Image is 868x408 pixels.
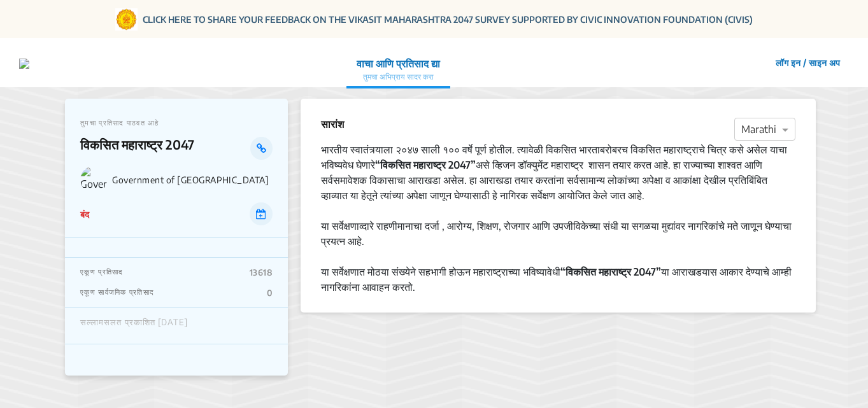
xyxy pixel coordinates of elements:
strong: “विकसित महाराष्ट्र 2047” [560,265,661,278]
div: भारतीय स्वातंत्र्याला २०४७ साली १०० वर्षे पूर्ण होतील. त्यावेळी विकसित भारताबरोबरच विकसित महाराष्... [321,142,795,203]
p: वाचा आणि प्रतिसाद द्या [357,56,440,71]
button: लॉग इन / साइन अप [767,53,849,73]
div: सल्लामसलत प्रकाशित [DATE] [80,318,188,334]
p: सारांश [321,116,344,132]
p: तुमचा प्रतिसाद पाठवत आहे [80,118,273,127]
strong: “विकसित महाराष्ट्र 2047” [375,158,476,171]
p: एकूण प्रतिसाद [80,267,123,278]
p: बंद [80,208,89,221]
div: या सर्वेक्षणात मोठया संख्येने सहभागी होऊन महाराष्ट्राच्या भविष्यावेधी या आराखडयास आकार देण्याचे आ... [321,264,795,295]
div: या सर्वेक्षणाव्दारे राहणीमानाचा दर्जा , आरोग्य, शिक्षण, रोजगार आणि उपजीविकेच्या संधी या सगळया मुद... [321,218,795,249]
p: Government of [GEOGRAPHIC_DATA] [112,174,273,185]
a: CLICK HERE TO SHARE YOUR FEEDBACK ON THE VIKASIT MAHARASHTRA 2047 SURVEY SUPPORTED BY CIVIC INNOV... [143,13,753,26]
img: Gom Logo [115,8,138,31]
p: 0 [267,288,273,298]
img: Government of Maharashtra logo [80,166,107,193]
p: 13618 [250,267,273,278]
p: विकसित महाराष्ट्र 2047 [80,137,250,160]
p: तुमचा अभिप्राय सादर करा [357,71,440,83]
p: एकूण सार्वजनिक प्रतिसाद [80,288,154,298]
img: 7907nfqetxyivg6ubhai9kg9bhzr [19,59,29,69]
